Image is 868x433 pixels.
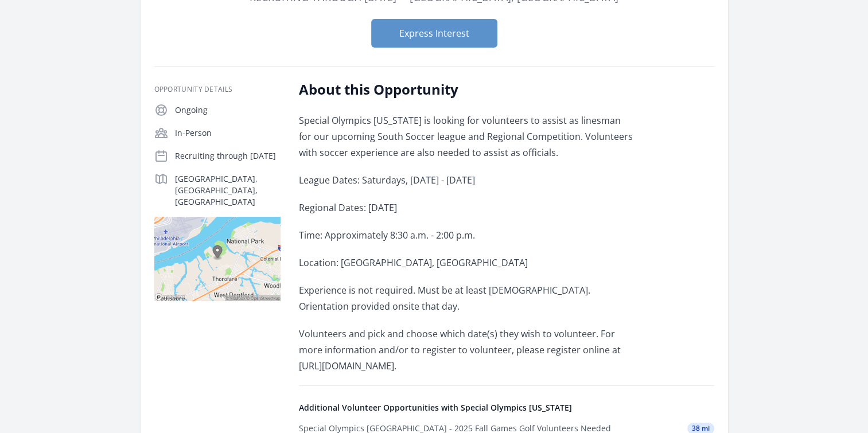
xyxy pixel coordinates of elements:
p: Recruiting through [DATE] [175,150,281,162]
h2: About this Opportunity [299,80,635,99]
p: Volunteers and pick and choose which date(s) they wish to volunteer. For more information and/or ... [299,326,635,374]
img: Map [154,217,281,301]
p: In-Person [175,127,281,139]
h3: Opportunity Details [154,85,281,94]
button: Express Interest [371,19,497,48]
p: [GEOGRAPHIC_DATA], [GEOGRAPHIC_DATA], [GEOGRAPHIC_DATA] [175,173,281,208]
p: Time: Approximately 8:30 a.m. - 2:00 p.m. [299,227,635,243]
p: Ongoing [175,104,281,116]
h4: Additional Volunteer Opportunities with Special Olympics [US_STATE] [299,402,714,414]
p: Location: [GEOGRAPHIC_DATA], [GEOGRAPHIC_DATA] [299,255,635,271]
p: Experience is not required. Must be at least [DEMOGRAPHIC_DATA]. Orientation provided onsite that... [299,282,635,314]
p: Regional Dates: [DATE] [299,200,635,216]
p: Special Olympics [US_STATE] is looking for volunteers to assist as linesman for our upcoming Sout... [299,112,635,161]
p: League Dates: Saturdays, [DATE] - [DATE] [299,172,635,188]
